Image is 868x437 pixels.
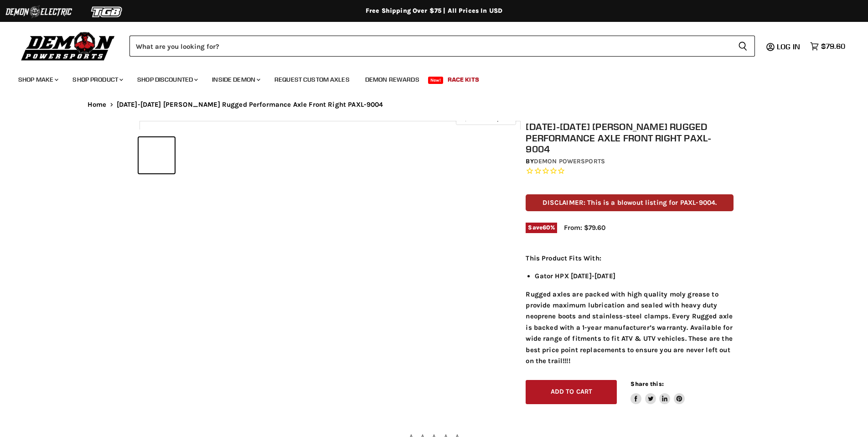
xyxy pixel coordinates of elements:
form: Product [129,36,755,57]
a: Shop Make [11,70,64,89]
aside: Share this: [630,380,685,404]
span: Log in [777,42,800,51]
a: Demon Powersports [534,157,605,165]
span: From: $79.60 [564,224,605,232]
a: Race Kits [441,70,486,89]
a: Shop Product [66,70,129,89]
a: Log in [773,42,806,51]
h1: [DATE]-[DATE] [PERSON_NAME] Rugged Performance Axle Front Right PAXL-9004 [526,121,734,155]
span: $79.60 [821,42,845,51]
button: Search [731,36,755,57]
p: This Product Fits With: [526,253,734,264]
a: Home [88,101,107,109]
a: Inside Demon [205,70,266,89]
li: Gator HPX [DATE]-[DATE] [535,271,734,281]
ul: Main menu [11,67,843,89]
span: Click to expand [460,115,511,122]
span: New! [428,77,444,84]
span: Share this: [630,380,663,387]
a: Request Custom Axles [268,70,356,89]
div: Rugged axles are packed with high quality moly grease to provide maximum lubrication and sealed w... [526,253,734,366]
span: Add to cart [551,388,593,395]
span: Save % [526,223,557,233]
a: Demon Rewards [358,70,426,89]
img: TGB Logo 2 [73,3,141,21]
img: Demon Powersports [18,30,118,62]
span: 60 [542,224,550,231]
a: $79.60 [806,40,850,53]
span: Rated 0.0 out of 5 stars 0 reviews [526,166,734,176]
div: by [526,156,734,166]
input: Search [129,36,731,57]
div: Free Shipping Over $75 | All Prices In USD [69,7,799,15]
img: Demon Electric Logo 2 [5,3,73,21]
p: DISCLAIMER: This is a blowout listing for PAXL-9004. [526,194,734,211]
button: Add to cart [526,380,617,404]
span: [DATE]-[DATE] [PERSON_NAME] Rugged Performance Axle Front Right PAXL-9004 [117,101,383,109]
nav: Breadcrumbs [69,101,799,109]
button: 2010-2013 John Deere Rugged Performance Axle Front Right PAXL-9004 thumbnail [139,137,175,173]
a: Shop Discounted [130,70,203,89]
